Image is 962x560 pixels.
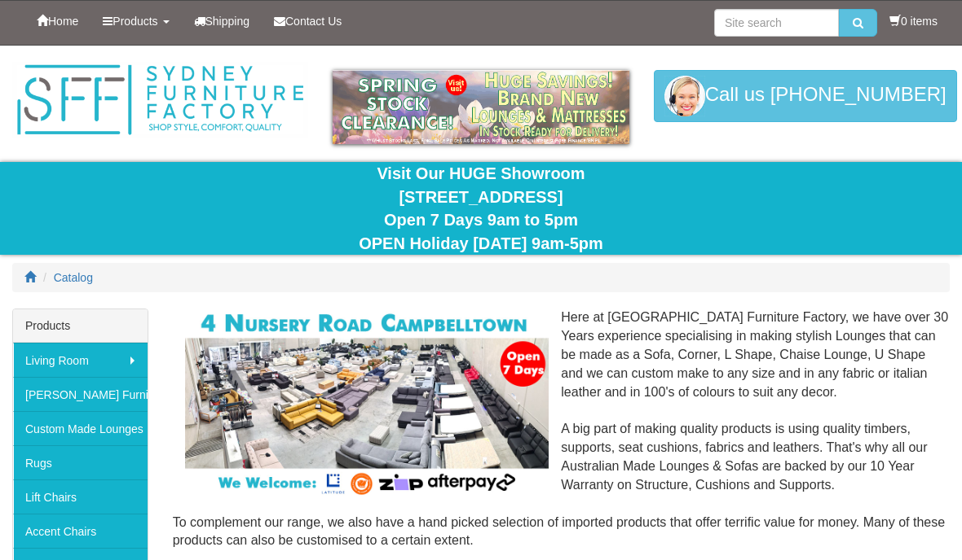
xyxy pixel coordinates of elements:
img: spring-sale.gif [333,70,629,144]
a: Accent Chairs [13,514,148,548]
a: Shipping [182,1,263,42]
a: Living Room [13,343,148,377]
a: Rugs [13,445,148,479]
span: Products [113,15,157,28]
a: Home [24,1,90,42]
span: Home [48,15,78,28]
img: Corner Modular Lounges [185,308,549,497]
span: Shipping [205,15,250,28]
a: Catalog [54,271,93,284]
span: Contact Us [285,15,342,28]
div: Visit Our HUGE Showroom [STREET_ADDRESS] Open 7 Days 9am to 5pm OPEN Holiday [DATE] 9am-5pm [12,162,950,255]
img: Sydney Furniture Factory [12,62,308,138]
a: [PERSON_NAME] Furniture [13,377,148,411]
a: Lift Chairs [13,479,148,514]
div: Products [13,309,148,343]
li: 0 items [889,13,938,29]
a: Contact Us [262,1,354,42]
input: Site search [714,9,839,37]
a: Custom Made Lounges [13,411,148,445]
a: Products [90,1,181,42]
